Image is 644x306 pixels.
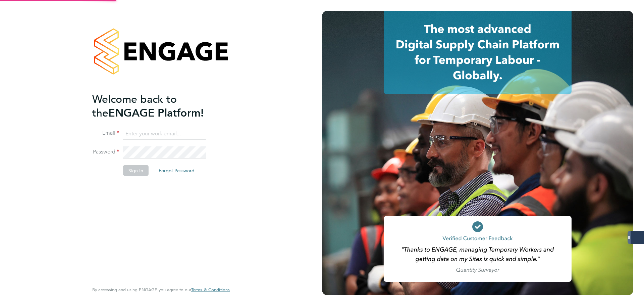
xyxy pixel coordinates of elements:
keeper-lock: Open Keeper Popup [196,130,204,138]
span: Terms & Conditions [191,287,230,293]
label: Email [92,130,119,137]
button: Sign In [123,165,149,176]
button: Forgot Password [153,165,200,176]
label: Password [92,148,119,156]
span: Welcome back to the [92,92,177,119]
span: By accessing and using ENGAGE you agree to our [92,287,230,293]
a: Terms & Conditions [191,287,230,293]
h2: ENGAGE Platform! [92,92,223,120]
input: Enter your work email... [123,128,206,140]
